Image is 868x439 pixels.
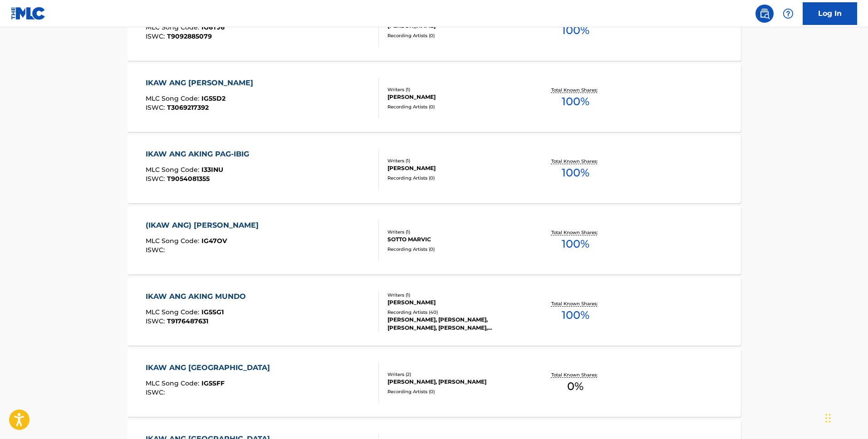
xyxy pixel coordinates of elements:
iframe: Chat Widget [823,395,868,439]
span: T3069217392 [167,103,209,112]
div: IKAW ANG [GEOGRAPHIC_DATA] [146,362,275,373]
a: IKAW ANG AKING PAG-IBIGMLC Song Code:I33INUISWC:T9054081355Writers (1)[PERSON_NAME]Recording Arti... [128,135,741,203]
img: help [783,8,794,19]
div: (IKAW ANG) [PERSON_NAME] [146,220,263,231]
a: IKAW ANG AKING MUNDOMLC Song Code:IG5SG1ISWC:T9176487631Writers (1)[PERSON_NAME]Recording Artists... [128,278,741,346]
div: [PERSON_NAME], [PERSON_NAME], [PERSON_NAME], [PERSON_NAME], [PERSON_NAME] [387,316,525,332]
span: IG5SFF [201,379,225,387]
span: MLC Song Code : [146,23,201,31]
div: IKAW ANG [PERSON_NAME] [146,78,258,88]
div: IKAW ANG AKING PAG-IBIG [146,149,254,160]
span: IG5SG1 [201,308,224,316]
span: ISWC : [146,32,167,40]
div: Recording Artists ( 0 ) [387,175,525,181]
img: MLC Logo [11,7,46,20]
div: Writers ( 1 ) [387,292,525,298]
span: 100 % [562,307,589,323]
span: 100 % [562,22,589,39]
span: IG6TJ6 [201,23,225,31]
p: Total Known Shares: [551,158,600,165]
span: T9176487631 [167,317,208,325]
span: ISWC : [146,246,167,254]
span: ISWC : [146,317,167,325]
span: MLC Song Code : [146,308,201,316]
span: MLC Song Code : [146,166,201,174]
div: Writers ( 1 ) [387,229,525,235]
span: ISWC : [146,103,167,112]
div: Drag [825,405,831,432]
a: IKAW ANG [GEOGRAPHIC_DATA]MLC Song Code:IG5SFFISWC:Writers (2)[PERSON_NAME], [PERSON_NAME]Recordi... [128,349,741,417]
span: MLC Song Code : [146,237,201,245]
div: Recording Artists ( 0 ) [387,32,525,39]
div: Recording Artists ( 40 ) [387,309,525,316]
a: (IKAW ANG) [PERSON_NAME]MLC Song Code:IG47OVISWC:Writers (1)SOTTO MARVICRecording Artists (0)Tota... [128,206,741,274]
div: [PERSON_NAME], [PERSON_NAME] [387,378,525,386]
div: Recording Artists ( 0 ) [387,388,525,395]
div: Writers ( 1 ) [387,157,525,164]
span: T9092885079 [167,32,212,40]
span: 100 % [562,93,589,110]
div: IKAW ANG AKING MUNDO [146,291,250,302]
span: ISWC : [146,388,167,396]
div: Help [779,5,797,23]
span: T9054081355 [167,175,210,183]
div: Writers ( 1 ) [387,86,525,93]
span: ISWC : [146,175,167,183]
p: Total Known Shares: [551,229,600,236]
div: Writers ( 2 ) [387,371,525,378]
div: Recording Artists ( 0 ) [387,103,525,110]
a: IKAW ANG [PERSON_NAME]MLC Song Code:IG5SD2ISWC:T3069217392Writers (1)[PERSON_NAME]Recording Artis... [128,64,741,132]
a: Log In [803,2,857,25]
a: Public Search [755,5,774,23]
span: MLC Song Code : [146,94,201,102]
p: Total Known Shares: [551,371,600,378]
span: IG5SD2 [201,94,226,102]
span: 100 % [562,165,589,181]
div: [PERSON_NAME] [387,164,525,172]
span: 100 % [562,236,589,252]
div: [PERSON_NAME] [387,298,525,307]
span: 0 % [567,378,584,395]
div: Recording Artists ( 0 ) [387,246,525,253]
p: Total Known Shares: [551,300,600,307]
img: search [759,8,770,19]
p: Total Known Shares: [551,87,600,93]
span: IG47OV [201,237,227,245]
div: SOTTO MARVIC [387,235,525,244]
span: MLC Song Code : [146,379,201,387]
span: I33INU [201,166,223,174]
div: [PERSON_NAME] [387,93,525,101]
